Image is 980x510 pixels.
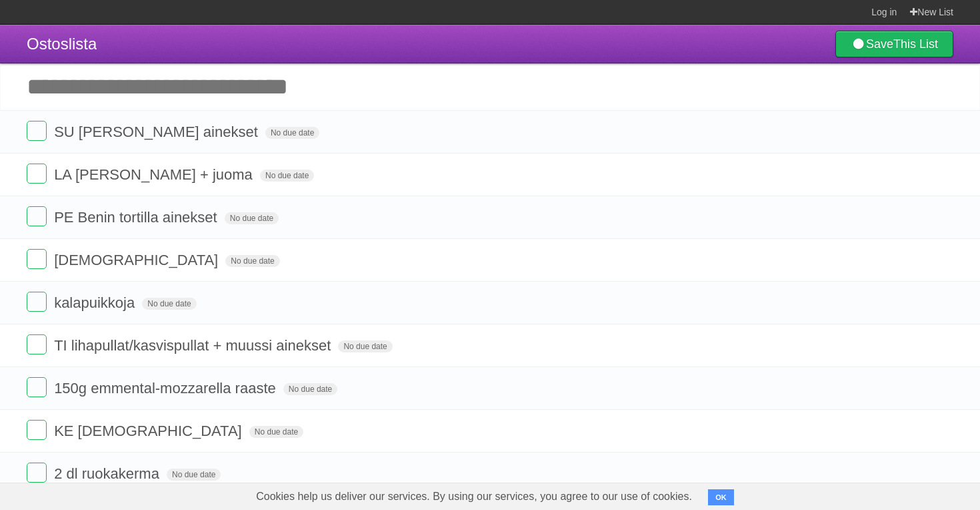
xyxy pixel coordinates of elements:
[54,123,261,140] span: SU [PERSON_NAME] ainekset
[54,337,334,354] span: TI lihapullat/kasvispullat + muussi ainekset
[54,294,138,311] span: kalapuikkoja
[54,465,163,482] span: 2 dl ruokakerma
[27,463,47,483] label: Done
[893,37,938,51] b: This List
[27,377,47,397] label: Done
[54,380,279,397] span: 150g emmental-mozzarella raaste
[27,249,47,269] label: Done
[708,489,734,505] button: OK
[54,423,245,439] span: KE [DEMOGRAPHIC_DATA]
[54,252,221,268] span: [DEMOGRAPHIC_DATA]
[142,298,196,310] span: No due date
[283,383,337,395] span: No due date
[27,35,97,53] span: Ostoslista
[260,170,314,182] span: No due date
[54,209,221,226] span: PE Benin tortilla ainekset
[54,166,256,183] span: LA [PERSON_NAME] + juoma
[338,340,392,352] span: No due date
[27,334,47,354] label: Done
[27,164,47,184] label: Done
[27,206,47,226] label: Done
[225,255,279,267] span: No due date
[27,121,47,141] label: Done
[167,469,221,481] span: No due date
[243,483,705,510] span: Cookies help us deliver our services. By using our services, you agree to our use of cookies.
[27,420,47,440] label: Done
[225,212,279,224] span: No due date
[27,292,47,312] label: Done
[249,426,303,438] span: No due date
[265,127,319,139] span: No due date
[835,31,953,57] a: SaveThis List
